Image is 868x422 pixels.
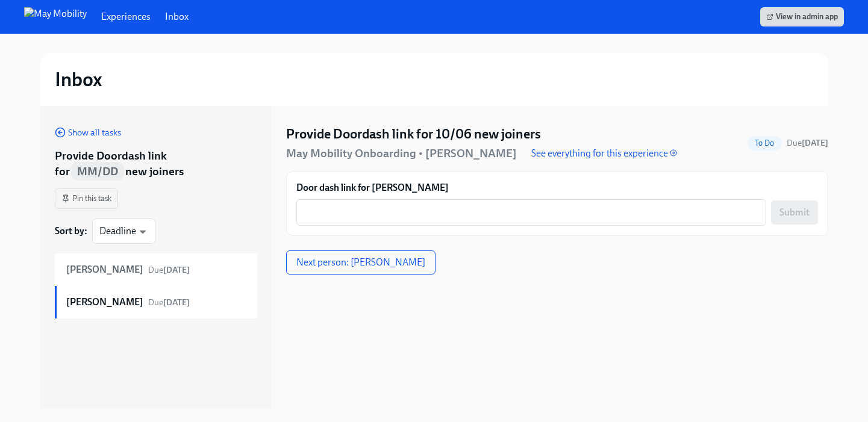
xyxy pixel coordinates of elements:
button: Show all tasks [55,126,121,138]
span: Due [148,265,190,275]
h4: Provide Doordash link for 10/06 new joiners [286,125,541,143]
span: MM/DD [71,162,124,181]
a: Inbox [165,10,189,23]
a: See everything for this experience [531,147,677,160]
button: Pin this task [55,188,118,209]
h5: May Mobility Onboarding • [PERSON_NAME] [286,146,517,161]
strong: [DATE] [802,138,828,148]
button: Next person: [PERSON_NAME] [286,250,436,275]
strong: [DATE] [163,297,190,308]
span: Next person: [PERSON_NAME] [296,256,425,268]
div: Provide Doordash link for new joiners [55,148,257,179]
span: October 4th, 2025 09:00 [787,137,828,149]
span: Pin this task [61,193,111,205]
h2: Inbox [55,67,102,92]
label: Door dash link for [PERSON_NAME] [296,181,818,194]
span: Due [787,138,828,148]
a: Experiences [101,10,151,23]
a: View in admin app [760,7,844,26]
strong: [DATE] [163,265,190,275]
a: [PERSON_NAME]Due[DATE] [55,253,257,286]
a: [PERSON_NAME]Due[DATE] [55,286,257,318]
a: Show all tasks [55,125,121,138]
strong: Sort by : [55,225,87,238]
span: View in admin app [766,11,838,23]
strong: [PERSON_NAME] [66,263,143,276]
div: Deadline [92,219,155,244]
img: May Mobility [24,7,87,26]
span: Due [148,297,190,308]
strong: [PERSON_NAME] [66,296,143,309]
span: To Do [748,138,782,147]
